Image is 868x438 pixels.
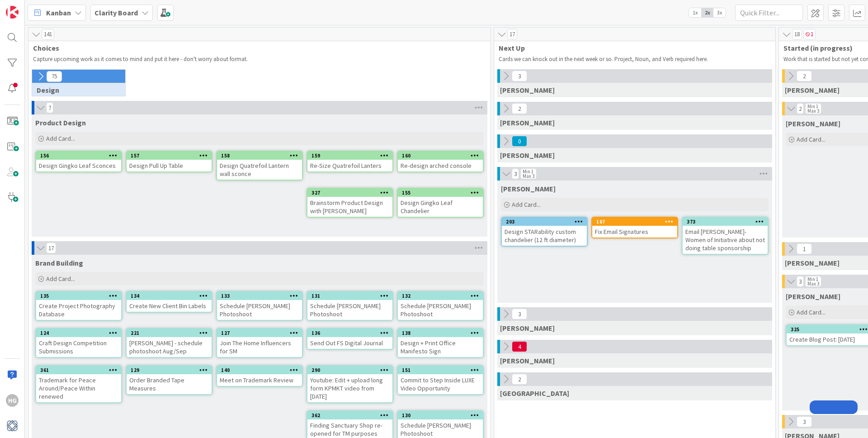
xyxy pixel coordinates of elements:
[807,277,818,281] div: Min 1
[36,329,121,357] div: 124Craft Design Competition Submissions
[307,366,392,402] div: 290Youtube: Edit + upload long form KPMKT video from [DATE]
[307,411,392,419] div: 362
[591,217,678,238] a: 167Fix Email Signatures
[36,374,121,402] div: Trademark for Peace Around/Peace Within renewed
[33,43,479,52] span: Choices
[37,86,114,95] span: Design
[94,8,138,17] b: Clarity Board
[40,330,121,336] div: 124
[127,374,212,394] div: Order Branded Tape Measures
[127,160,212,171] div: Design Pull Up Table
[217,366,302,386] div: 140Meet on Trademark Review
[307,160,392,171] div: Re-Size Quatrefoil Lanters
[311,190,392,196] div: 327
[311,293,392,299] div: 131
[216,328,303,358] a: 127Join The Home Influencers for SM
[307,300,392,320] div: Schedule [PERSON_NAME] Photoshoot
[683,218,768,226] div: 373
[307,152,392,171] div: 159Re-Size Quatrefoil Lanters
[398,329,483,337] div: 138
[36,337,121,357] div: Craft Design Competition Submissions
[35,291,122,321] a: 135Create Project Photography Database
[512,200,541,209] span: Add Card...
[35,118,86,127] span: Product Design
[785,258,840,267] span: Lisa K.
[126,365,212,395] a: 129Order Branded Tape Measures
[402,412,483,419] div: 130
[311,330,392,336] div: 136
[35,258,83,267] span: Brand Building
[126,151,212,172] a: 157Design Pull Up Table
[797,243,812,254] span: 1
[47,71,62,82] span: 75
[397,291,484,321] a: 132Schedule [PERSON_NAME] Photoshoot
[502,218,587,246] div: 203Design STARability custom chandelier (12 ft diameter)
[512,309,527,319] span: 3
[500,324,555,333] span: Walter
[127,329,212,337] div: 221
[127,366,212,394] div: 129Order Branded Tape Measures
[6,6,19,19] img: Visit kanbanzone.com
[131,293,212,299] div: 134
[36,160,121,171] div: Design Gingko Leaf Sconces
[398,292,483,320] div: 132Schedule [PERSON_NAME] Photoshoot
[398,411,483,419] div: 130
[596,219,677,225] div: 167
[127,300,212,312] div: Create New Client Bin Labels
[127,292,212,312] div: 134Create New Client Bin Labels
[786,119,840,128] span: Lisa T.
[307,292,392,300] div: 131
[307,337,392,349] div: Send Out FS Digital Journal
[402,293,483,299] div: 132
[307,366,392,374] div: 290
[501,217,588,247] a: 203Design STARability custom chandelier (12 ft diameter)
[46,7,71,18] span: Kanban
[506,219,587,225] div: 203
[683,218,768,254] div: 373Email [PERSON_NAME]- Women of Initiative about not doing table sponsorship
[398,189,483,197] div: 155
[402,330,483,336] div: 138
[501,184,556,193] span: Hannah
[126,291,212,313] a: 134Create New Client Bin Labels
[127,152,212,171] div: 157Design Pull Up Table
[217,300,302,320] div: Schedule [PERSON_NAME] Photoshoot
[797,308,826,316] span: Add Card...
[397,151,484,172] a: 160Re-design arched console
[126,328,212,358] a: 221[PERSON_NAME] - schedule photoshoot Aug/Sep
[523,174,534,178] div: Max 3
[36,300,121,320] div: Create Project Photography Database
[131,367,212,373] div: 129
[6,419,19,432] img: avatar
[221,152,302,159] div: 158
[398,189,483,217] div: 155Design Gingko Leaf Chandelier
[307,197,392,217] div: Brainstorm Product Design with [PERSON_NAME]
[46,243,56,253] span: 17
[221,330,302,336] div: 127
[398,300,483,320] div: Schedule [PERSON_NAME] Photoshoot
[131,330,212,336] div: 221
[217,366,302,374] div: 140
[131,152,212,159] div: 157
[40,367,121,373] div: 361
[797,135,826,143] span: Add Card...
[46,134,75,143] span: Add Card...
[797,103,804,114] span: 2
[35,328,122,358] a: 124Craft Design Competition Submissions
[398,329,483,357] div: 138Design + Print Office Manifesto Sign
[221,367,302,373] div: 140
[735,5,803,21] input: Quick Filter...
[713,8,726,17] span: 3x
[398,366,483,394] div: 151Commit to Step Inside LUXE Video Opportunity
[398,152,483,160] div: 160
[46,102,53,113] span: 7
[216,151,303,181] a: 158Design Quatrefoil Lantern wall sconce
[398,160,483,171] div: Re-design arched console
[217,292,302,320] div: 133Schedule [PERSON_NAME] Photoshoot
[46,275,75,283] span: Add Card...
[402,367,483,373] div: 151
[127,329,212,357] div: 221[PERSON_NAME] - schedule photoshoot Aug/Sep
[803,29,816,40] span: 1
[500,151,555,160] span: Lisa K.
[36,292,121,320] div: 135Create Project Photography Database
[682,217,769,255] a: 373Email [PERSON_NAME]- Women of Initiative about not doing table sponsorship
